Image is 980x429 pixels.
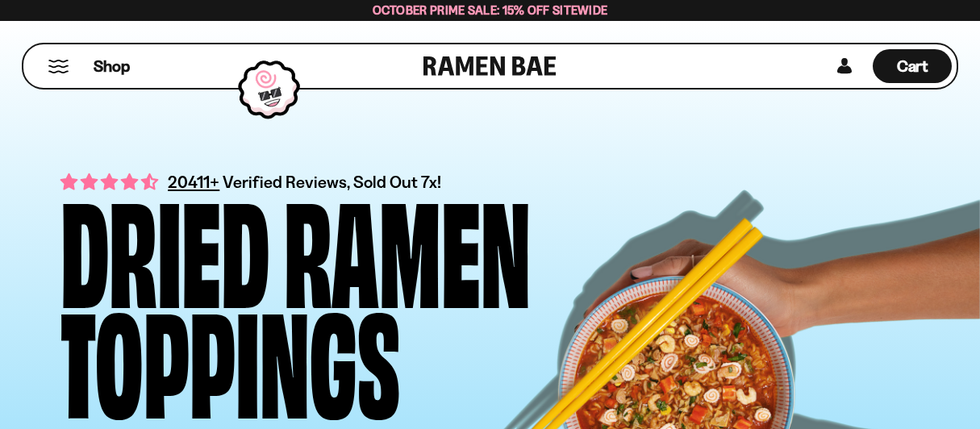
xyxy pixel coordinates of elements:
[373,2,608,18] span: October Prime Sale: 15% off Sitewide
[48,60,69,73] button: Mobile Menu Trigger
[897,56,928,76] span: Cart
[94,56,130,77] span: Shop
[60,301,400,411] div: Toppings
[873,44,952,88] div: Cart
[94,49,130,83] a: Shop
[60,190,269,301] div: Dried
[284,190,531,301] div: Ramen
